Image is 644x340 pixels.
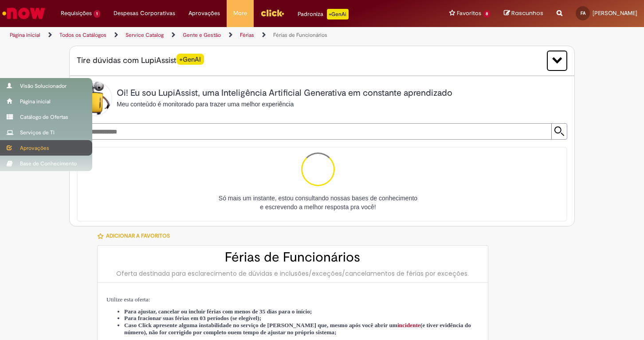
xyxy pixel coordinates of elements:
span: Tire dúvidas com LupiAssist [77,55,204,66]
p: Só mais um instante, estou consultando nossas bases de conhecimento e escrevendo a melhor respost... [82,194,554,211]
p: +GenAi [327,9,349,20]
span: Favoritos [457,9,481,18]
a: Service Catalog [126,31,164,39]
strong: em tempo de ajustar no próprio sistema; [234,329,337,336]
span: Despesas Corporativas [114,9,175,18]
input: Submit [551,124,567,139]
button: Adicionar a Favoritos [97,227,175,245]
span: 1 [94,10,100,18]
div: Oferta destinada para esclarecimento de dúvidas e inclusões/exceções/cancelamentos de férias por ... [106,269,479,278]
span: Para fracionar suas férias em 03 períodos (se elegível); [124,315,261,321]
span: More [233,9,247,18]
span: Utilize esta oferta: [106,296,150,303]
span: Adicionar a Favoritos [106,232,170,239]
img: ServiceNow [1,4,47,22]
a: incidente [397,322,420,328]
a: Página inicial [10,31,40,39]
div: Padroniza [298,9,349,20]
a: Todos os Catálogos [59,31,106,39]
span: Rascunhos [511,9,543,17]
a: Férias [240,31,254,39]
span: 8 [483,10,491,18]
a: Gente e Gestão [183,31,221,39]
h2: Oi! Eu sou LupiAssist, uma Inteligência Artificial Generativa em constante aprendizado [117,88,452,98]
span: Para ajustar, cancelar ou incluir férias com menos de 35 dias para o início; [124,308,312,315]
span: Meu conteúdo é monitorado para trazer uma melhor experiência [117,101,294,108]
span: +GenAI [177,54,204,65]
img: click_logo_yellow_360x200.png [260,6,284,20]
ul: Trilhas de página [7,27,423,43]
span: FA [581,10,585,16]
span: Requisições [61,9,92,18]
a: Férias de Funcionários [273,31,327,39]
a: Rascunhos [504,9,543,18]
span: [PERSON_NAME] [593,9,637,17]
span: Caso Click apresente alguma instabilidade no serviço de [PERSON_NAME] que, mesmo após você abrir ... [124,322,471,336]
img: Lupi [77,81,112,116]
span: Aprovações [188,9,220,18]
h2: Férias de Funcionários [106,250,479,265]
